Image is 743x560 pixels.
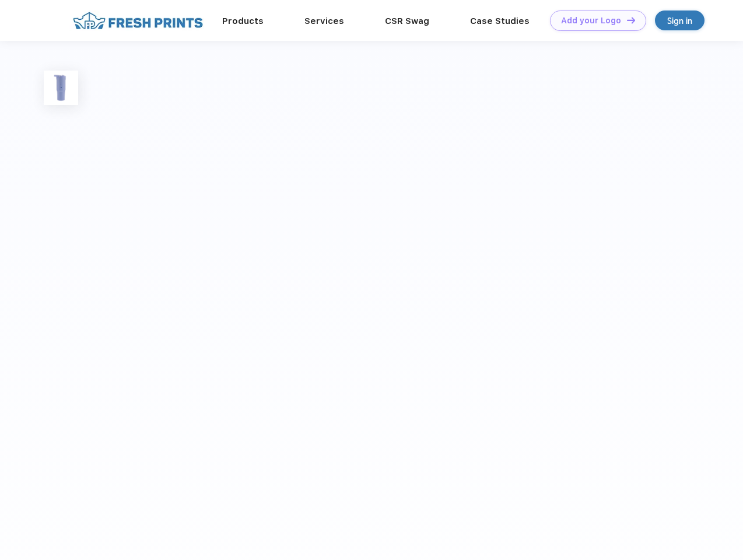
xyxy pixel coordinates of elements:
a: Sign in [655,10,705,30]
img: func=resize&h=100 [44,71,78,105]
div: Add your Logo [561,16,621,26]
div: Sign in [667,14,692,27]
img: fo%20logo%202.webp [69,10,206,31]
a: Products [222,16,264,26]
img: DT [627,17,635,23]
